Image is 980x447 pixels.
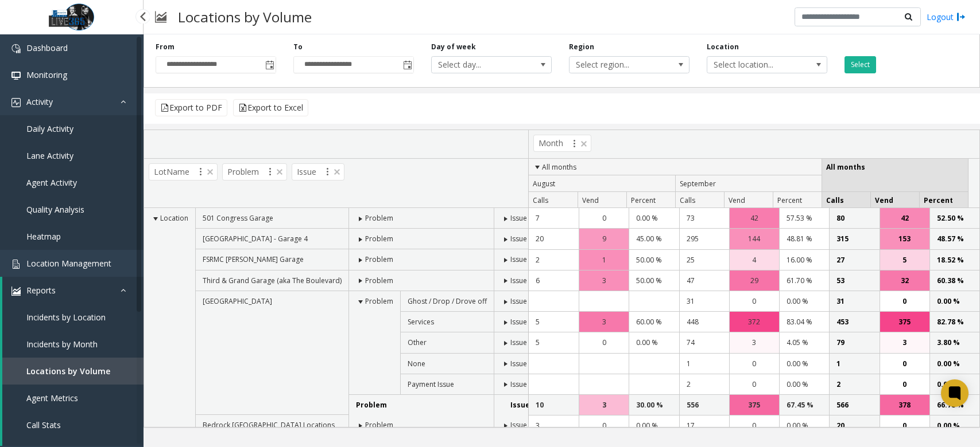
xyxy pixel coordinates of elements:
[629,270,679,291] td: 50.00 %
[779,395,829,415] td: 67.45 %
[203,420,335,430] span: Bedrock [GEOGRAPHIC_DATA] Locations
[602,337,606,348] span: 0
[149,163,218,181] span: LotName
[929,415,979,436] td: 0.00 %
[902,254,907,265] span: 5
[675,192,724,209] th: Calls
[779,229,829,249] td: 48.81 %
[629,415,679,436] td: 0.00 %
[203,276,342,285] span: Third & Grand Garage (aka The Boulevard)
[724,192,773,209] th: Vend
[529,229,579,249] td: 20
[829,208,879,229] td: 80
[160,213,188,223] span: Location
[203,254,304,264] span: FSRMC [PERSON_NAME] Garage
[752,379,756,390] span: 0
[845,56,876,73] button: Select
[779,332,829,353] td: 4.05 %
[510,400,530,410] span: Issue
[529,395,579,415] td: 10
[898,233,911,244] span: 153
[901,213,909,223] span: 42
[870,192,919,209] th: Vend
[203,213,273,223] span: 501 Congress Garage
[629,250,679,270] td: 50.00 %
[629,312,679,332] td: 60.00 %
[365,213,393,223] span: Problem
[748,316,760,327] span: 372
[779,354,829,374] td: 0.00 %
[829,354,879,374] td: 1
[529,312,579,332] td: 5
[929,250,979,270] td: 18.52 %
[26,177,77,188] span: Agent Activity
[602,254,606,265] span: 1
[829,395,879,415] td: 566
[510,359,527,368] span: Issue
[750,213,758,223] span: 42
[929,374,979,395] td: 0.00 %
[222,163,287,181] span: Problem
[779,312,829,332] td: 83.04 %
[2,411,144,438] a: Call Stats
[675,175,822,192] th: September
[408,379,454,389] span: Payment Issue
[510,317,527,327] span: Issue
[629,395,679,415] td: 30.00 %
[26,393,78,403] span: Agent Metrics
[679,312,729,332] td: 448
[26,123,73,134] span: Daily Activity
[292,163,344,181] span: Issue
[901,275,909,286] span: 32
[510,254,527,264] span: Issue
[293,42,303,52] label: To
[602,213,606,223] span: 0
[263,57,276,73] span: Toggle popup
[26,312,106,323] span: Incidents by Location
[408,338,427,347] span: Other
[365,296,393,306] span: Problem
[829,312,879,332] td: 453
[578,192,626,209] th: Vend
[679,395,729,415] td: 556
[898,399,911,410] span: 378
[779,374,829,395] td: 0.00 %
[529,208,579,229] td: 7
[356,400,387,410] span: Problem
[529,270,579,291] td: 6
[510,276,527,285] span: Issue
[748,399,760,410] span: 375
[679,208,729,229] td: 73
[172,3,317,31] h3: Locations by Volume
[529,332,579,353] td: 5
[26,366,110,377] span: Locations by Volume
[26,339,98,350] span: Incidents by Month
[779,250,829,270] td: 16.00 %
[929,229,979,249] td: 48.57 %
[408,359,425,368] span: None
[707,57,803,73] span: Select location...
[929,395,979,415] td: 66.78 %
[822,159,968,193] th: All months
[829,332,879,353] td: 79
[26,42,68,53] span: Dashboard
[829,229,879,249] td: 315
[529,175,675,192] th: August
[11,44,21,53] img: 'icon'
[679,250,729,270] td: 25
[902,379,907,390] span: 0
[602,233,606,244] span: 9
[829,415,879,436] td: 20
[569,42,594,52] label: Region
[829,270,879,291] td: 53
[626,192,675,209] th: Percent
[365,276,393,285] span: Problem
[26,231,61,242] span: Heatmap
[829,374,879,395] td: 2
[929,332,979,353] td: 3.80 %
[203,296,272,306] span: [GEOGRAPHIC_DATA]
[510,338,527,347] span: Issue
[748,233,760,244] span: 144
[629,208,679,229] td: 0.00 %
[203,234,308,244] span: [GEOGRAPHIC_DATA] - Garage 4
